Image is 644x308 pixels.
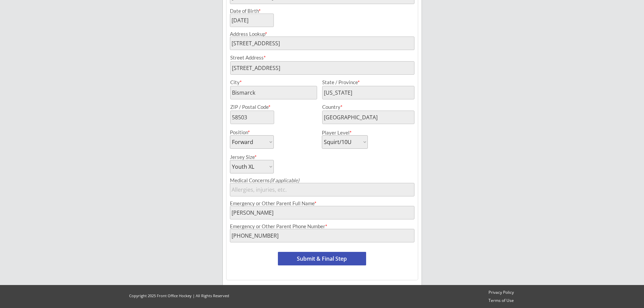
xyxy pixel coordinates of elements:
[322,104,406,110] div: Country
[270,177,299,183] em: (if applicable)
[485,290,517,295] a: Privacy Policy
[278,252,366,265] button: Submit & Final Step
[230,31,414,37] div: Address Lookup
[230,183,414,196] input: Allergies, injuries, etc.
[123,293,236,298] div: Copyright 2025 Front Office Hockey | All Rights Reserved
[230,55,414,60] div: Street Address
[230,224,414,229] div: Emergency or Other Parent Phone Number
[230,8,265,14] div: Date of Birth
[230,155,265,160] div: Jersey Size
[322,130,368,135] div: Player Level
[230,80,316,85] div: City
[230,130,265,135] div: Position
[230,104,316,110] div: ZIP / Postal Code
[230,37,414,50] input: Street, City, Province/State
[485,298,517,304] a: Terms of Use
[230,178,414,183] div: Medical Concerns
[230,201,414,206] div: Emergency or Other Parent Full Name
[322,80,406,85] div: State / Province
